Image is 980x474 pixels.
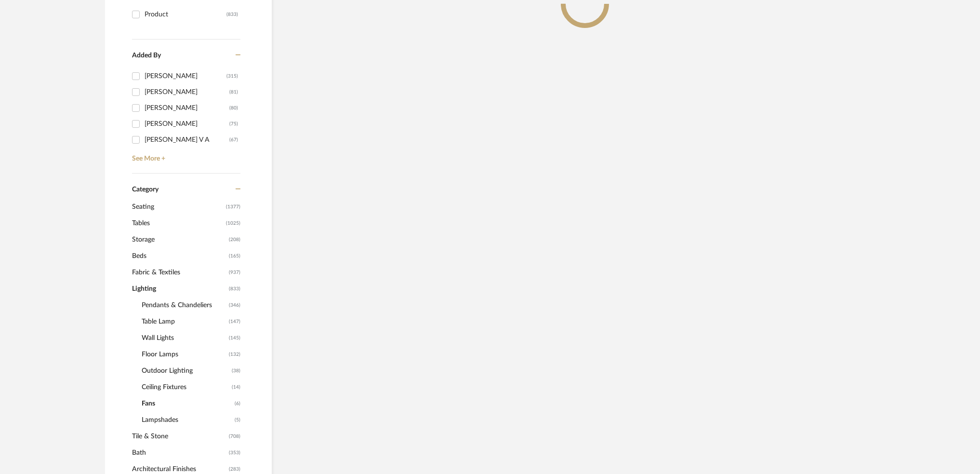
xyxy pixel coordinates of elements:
div: [PERSON_NAME] V A [145,132,229,148]
span: Storage [132,231,226,248]
div: [PERSON_NAME] [145,84,229,100]
div: (81) [229,84,238,100]
span: Pendants & Chandeliers [142,297,226,313]
div: Product [145,7,226,22]
span: (353) [229,445,240,460]
span: Floor Lamps [142,346,226,363]
span: Lampshades [142,412,232,428]
span: Added By [132,52,161,59]
span: Fabric & Textiles [132,264,226,281]
span: Ceiling Fixtures [142,379,229,395]
span: (132) [229,347,240,362]
span: Table Lamp [142,313,226,330]
span: (14) [232,379,240,395]
span: Lighting [132,281,226,297]
div: (833) [226,7,238,22]
span: (5) [235,412,240,428]
div: [PERSON_NAME] [145,116,229,132]
div: [PERSON_NAME] [145,68,226,84]
span: (937) [229,265,240,280]
span: Category [132,186,159,194]
span: (165) [229,248,240,264]
span: Wall Lights [142,330,226,346]
span: (145) [229,330,240,346]
span: (208) [229,232,240,247]
div: [PERSON_NAME] [145,100,229,116]
span: (833) [229,281,240,297]
span: Seating [132,199,224,215]
div: (67) [229,132,238,148]
span: (6) [235,396,240,411]
span: (1377) [226,199,240,215]
span: (708) [229,429,240,444]
div: (80) [229,100,238,116]
span: Bath [132,445,226,461]
span: Outdoor Lighting [142,363,229,379]
span: Tables [132,215,224,231]
span: (147) [229,314,240,329]
span: Beds [132,248,226,264]
span: Fans [142,395,232,412]
span: (38) [232,363,240,379]
span: (346) [229,298,240,313]
div: (75) [229,116,238,132]
div: (315) [226,68,238,84]
span: (1025) [226,216,240,231]
a: See More + [130,148,240,163]
span: Tile & Stone [132,428,226,445]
